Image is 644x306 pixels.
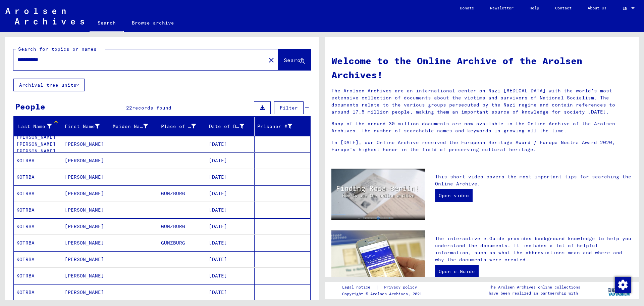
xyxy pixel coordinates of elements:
[342,284,425,291] div: |
[62,235,110,251] mat-cell: [PERSON_NAME]
[14,117,62,136] mat-header-cell: Last Name
[278,49,311,70] button: Search
[14,284,62,300] mat-cell: KOTRBA
[161,121,206,132] div: Place of Birth
[14,218,62,234] mat-cell: KOTRBA
[14,251,62,267] mat-cell: KOTRBA
[14,152,62,169] mat-cell: KOTRBA
[331,120,632,134] p: Many of the around 30 million documents are now available in the Online Archive of the Arolsen Ar...
[284,57,304,63] span: Search
[158,218,207,234] mat-cell: GÜNZBURG
[126,105,132,111] span: 22
[342,291,425,297] p: Copyright © Arolsen Archives, 2021
[206,218,255,234] mat-cell: [DATE]
[16,121,62,132] div: Last Name
[158,235,207,251] mat-cell: GÜNZBURG
[18,46,97,52] mat-label: Search for topics or names
[342,284,376,291] a: Legal notice
[65,123,100,130] div: First Name
[62,218,110,234] mat-cell: [PERSON_NAME]
[14,202,62,218] mat-cell: KOTRBA
[206,251,255,267] mat-cell: [DATE]
[209,121,254,132] div: Date of Birth
[15,100,45,113] div: People
[5,8,84,25] img: Arolsen_neg.svg
[158,185,207,202] mat-cell: GÜNZBURG
[90,15,124,32] a: Search
[113,123,148,130] div: Maiden Name
[267,56,275,64] mat-icon: close
[435,173,632,187] p: This short video covers the most important tips for searching the Online Archive.
[331,169,425,220] img: video.jpg
[435,189,473,202] a: Open video
[62,202,110,218] mat-cell: [PERSON_NAME]
[206,235,255,251] mat-cell: [DATE]
[206,169,255,185] mat-cell: [DATE]
[62,136,110,152] mat-cell: [PERSON_NAME]
[206,117,255,136] mat-header-cell: Date of Birth
[62,268,110,284] mat-cell: [PERSON_NAME]
[65,121,110,132] div: First Name
[14,169,62,185] mat-cell: KOTRBA
[13,79,85,91] button: Archival tree units
[274,101,304,114] button: Filter
[607,282,632,299] img: yv_logo.png
[435,265,479,278] a: Open e-Guide
[265,53,278,67] button: Clear
[14,235,62,251] mat-cell: KOTRBA
[280,105,298,111] span: Filter
[62,169,110,185] mat-cell: [PERSON_NAME]
[331,54,632,82] h1: Welcome to the Online Archive of the Arolsen Archives!
[206,152,255,169] mat-cell: [DATE]
[257,123,292,130] div: Prisoner #
[331,230,425,293] img: eguide.jpg
[257,121,303,132] div: Prisoner #
[132,105,171,111] span: records found
[62,117,110,136] mat-header-cell: First Name
[14,185,62,202] mat-cell: KOTRBA
[615,277,631,293] img: Change consent
[16,123,52,130] div: Last Name
[124,15,182,31] a: Browse archive
[255,117,311,136] mat-header-cell: Prisoner #
[209,123,244,130] div: Date of Birth
[110,117,158,136] mat-header-cell: Maiden Name
[489,284,580,290] p: The Arolsen Archives online collections
[206,136,255,152] mat-cell: [DATE]
[161,123,196,130] div: Place of Birth
[62,284,110,300] mat-cell: [PERSON_NAME]
[62,185,110,202] mat-cell: [PERSON_NAME]
[435,235,632,263] p: The interactive e-Guide provides background knowledge to help you understand the documents. It in...
[14,136,62,152] mat-cell: [PERSON_NAME] [PERSON_NAME] [PERSON_NAME]
[113,121,158,132] div: Maiden Name
[206,185,255,202] mat-cell: [DATE]
[14,268,62,284] mat-cell: KOTRBA
[623,6,630,11] span: EN
[331,139,632,153] p: In [DATE], our Online Archive received the European Heritage Award / Europa Nostra Award 2020, Eu...
[62,152,110,169] mat-cell: [PERSON_NAME]
[206,268,255,284] mat-cell: [DATE]
[158,117,207,136] mat-header-cell: Place of Birth
[614,276,631,293] div: Change consent
[206,202,255,218] mat-cell: [DATE]
[379,284,425,291] a: Privacy policy
[331,87,632,116] p: The Arolsen Archives are an international center on Nazi [MEDICAL_DATA] with the world’s most ext...
[62,251,110,267] mat-cell: [PERSON_NAME]
[206,284,255,300] mat-cell: [DATE]
[489,290,580,296] p: have been realized in partnership with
